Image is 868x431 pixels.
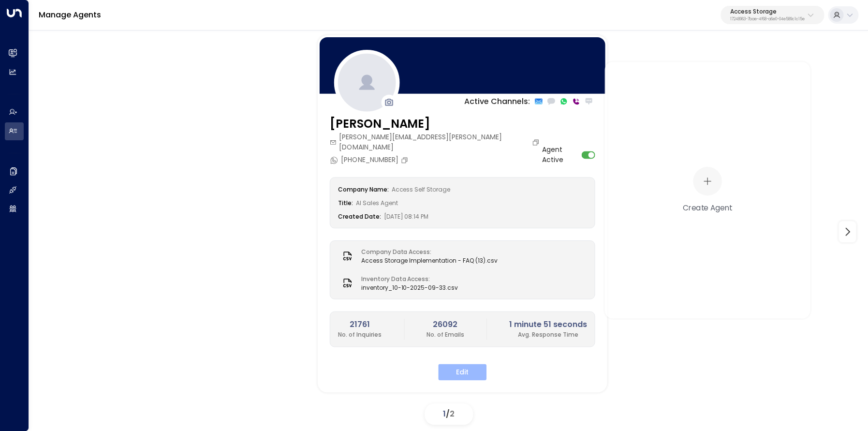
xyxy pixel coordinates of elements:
[542,145,578,165] label: Agent Active
[683,202,732,213] div: Create Agent
[391,185,450,193] span: Access Self Storage
[730,17,805,21] p: 17248963-7bae-4f68-a6e0-04e589c1c15e
[400,156,411,164] button: Copy
[509,330,587,339] p: Avg. Response Time
[443,408,446,419] span: 1
[361,248,492,256] label: Company Data Access:
[330,155,411,165] div: [PHONE_NUMBER]
[450,408,455,419] span: 2
[730,9,805,15] p: Access Storage
[330,132,542,152] div: [PERSON_NAME][EMAIL_ADDRESS][PERSON_NAME][DOMAIN_NAME]
[438,364,486,380] button: Edit
[338,318,382,330] h2: 21761
[425,403,473,425] div: /
[361,275,453,283] label: Inventory Data Access:
[383,212,428,221] span: [DATE] 08:14 PM
[338,185,389,193] label: Company Name:
[338,199,353,207] label: Title:
[338,212,381,221] label: Created Date:
[361,283,457,292] span: inventory_10-10-2025-09-33.csv
[427,330,464,339] p: No. of Emails
[356,199,398,207] span: AI Sales Agent
[338,330,382,339] p: No. of Inquiries
[39,9,101,20] a: Manage Agents
[532,138,542,146] button: Copy
[464,96,530,107] p: Active Channels:
[361,256,497,265] span: Access Storage Implementation - FAQ (13).csv
[721,6,824,24] button: Access Storage17248963-7bae-4f68-a6e0-04e589c1c15e
[509,318,587,330] h2: 1 minute 51 seconds
[427,318,464,330] h2: 26092
[330,115,542,133] h3: [PERSON_NAME]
